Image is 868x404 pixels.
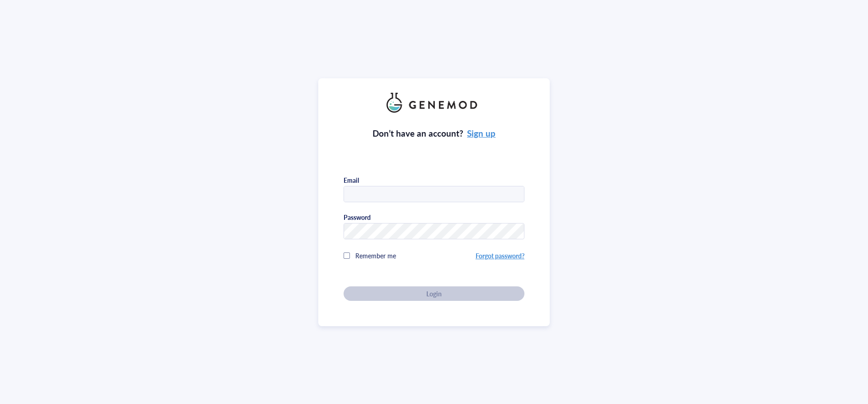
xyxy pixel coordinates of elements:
div: Don’t have an account? [373,127,496,140]
div: Email [344,176,359,184]
img: genemod_logo_light-BcqUzbGq.png [387,93,481,113]
a: Sign up [467,127,495,139]
div: Password [344,213,371,221]
a: Forgot password? [476,251,524,260]
span: Remember me [355,251,396,260]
